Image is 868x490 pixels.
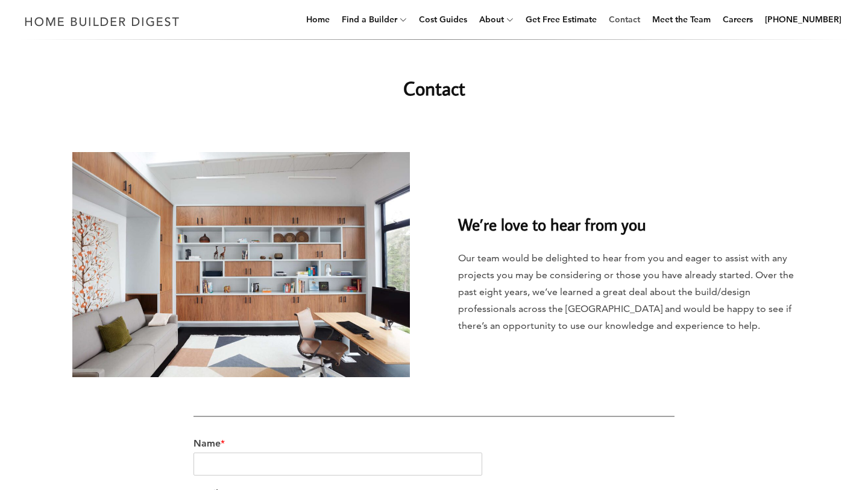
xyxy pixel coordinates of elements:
label: Name [193,437,675,450]
p: Our team would be delighted to hear from you and eager to assist with any projects you may be con... [458,250,796,334]
img: Home Builder Digest [19,10,185,33]
iframe: Drift Widget Chat Controller [637,403,854,476]
h2: We’re love to hear from you [458,195,796,237]
h1: Contact [193,74,675,103]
